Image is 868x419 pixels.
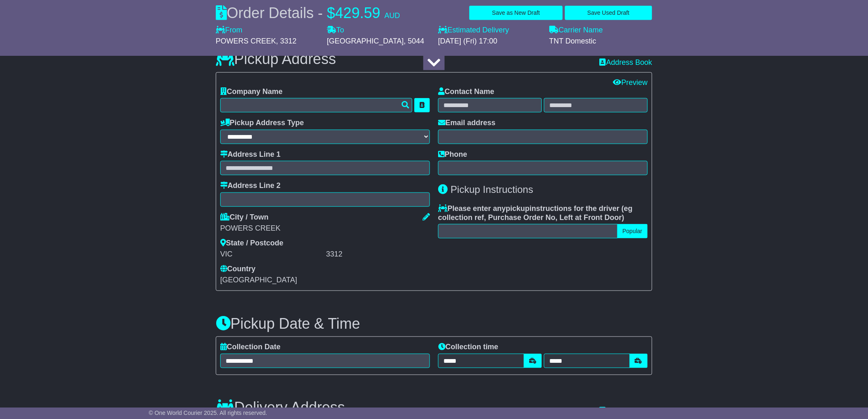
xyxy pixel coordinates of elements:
[220,276,297,284] span: [GEOGRAPHIC_DATA]
[438,204,648,222] label: Please enter any instructions for the driver ( )
[565,6,652,20] button: Save Used Draft
[220,150,281,159] label: Address Line 1
[438,343,498,352] label: Collection time
[438,26,541,35] label: Estimated Delivery
[149,410,267,416] span: © One World Courier 2025. All rights reserved.
[326,250,430,259] div: 3312
[438,37,541,46] div: [DATE] (Fri) 17:00
[549,37,652,46] div: TNT Domestic
[220,181,281,190] label: Address Line 2
[613,78,648,87] a: Preview
[216,316,652,332] h3: Pickup Date & Time
[438,204,633,222] span: eg collection ref, Purchase Order No, Left at Front Door
[438,87,494,96] label: Contact Name
[220,265,256,274] label: Country
[469,6,562,20] button: Save as New Draft
[384,11,400,20] span: AUD
[404,37,424,45] span: , 5044
[216,26,242,35] label: From
[220,224,430,233] div: POWERS CREEK
[216,51,336,67] h3: Pickup Address
[438,150,467,159] label: Phone
[335,5,380,21] span: 429.59
[549,26,603,35] label: Carrier Name
[216,4,400,22] div: Order Details -
[327,5,335,21] span: $
[220,119,304,128] label: Pickup Address Type
[216,37,276,45] span: POWERS CREEK
[220,213,269,222] label: City / Town
[220,343,281,352] label: Collection Date
[451,184,533,195] span: Pickup Instructions
[506,204,530,213] span: pickup
[220,87,283,96] label: Company Name
[216,400,345,416] h3: Delivery Address
[438,119,496,128] label: Email address
[220,239,283,248] label: State / Postcode
[220,250,324,259] div: VIC
[276,37,297,45] span: , 3312
[327,26,344,35] label: To
[327,37,404,45] span: [GEOGRAPHIC_DATA]
[617,224,648,238] button: Popular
